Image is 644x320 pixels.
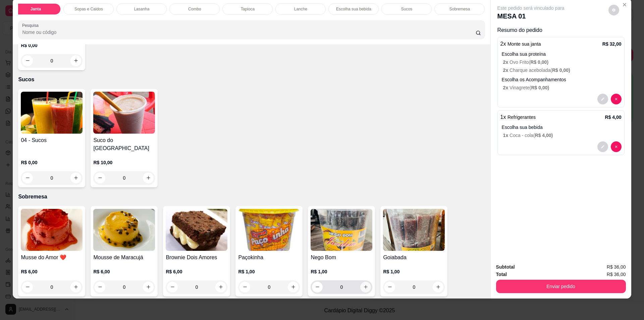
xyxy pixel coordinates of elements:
p: Sobremesa [18,193,485,201]
p: Resumo do pedido [497,26,625,34]
p: R$ 0,00 [21,159,83,166]
button: increase-product-quantity [70,282,81,292]
span: R$ 0,00 ) [531,85,549,90]
strong: Total [496,272,507,277]
p: Lasanha [134,6,149,12]
img: product-image [238,209,300,251]
p: Escolha sua bebida [502,124,622,131]
span: 1 x [503,133,509,138]
p: MESA 01 [497,11,565,21]
h4: Brownie Dois Amores [166,254,227,262]
p: Sucos [401,6,412,12]
p: Janta [31,6,41,12]
input: Pesquisa [22,29,475,36]
button: decrease-product-quantity [239,282,250,292]
span: R$ 4,00 ) [535,133,553,138]
span: Refrigerantes [507,115,536,120]
h4: Musse do Amor ❤️ [21,254,83,262]
button: increase-product-quantity [215,282,226,292]
p: Lanche [294,6,307,12]
span: R$ 0,00 ) [552,67,570,73]
span: R$ 0,00 ) [530,59,548,65]
span: Monte sua janta [507,41,541,47]
span: 2 x [503,67,509,73]
img: product-image [383,209,445,251]
p: Este pedido será vinculado para [497,5,565,11]
img: product-image [93,209,155,251]
p: Escolha os Acompanhamentos [502,76,622,83]
h4: Mousse de Maracujá [93,254,155,262]
button: decrease-product-quantity [167,282,178,292]
p: Escolha sua proteína [502,51,622,57]
img: product-image [93,92,155,134]
p: R$ 10,00 [93,159,155,166]
p: Charque acebolada ( [503,67,622,74]
button: increase-product-quantity [288,282,299,292]
p: R$ 4,00 [605,114,622,121]
h4: 04 - Sucos [21,136,83,144]
button: decrease-product-quantity [597,94,608,104]
p: Sucos [18,76,485,84]
img: product-image [311,209,372,251]
button: increase-product-quantity [143,282,154,292]
h4: Nego Bom [311,254,372,262]
h4: Suco do [GEOGRAPHIC_DATA] [93,136,155,152]
span: 2 x [503,85,509,90]
button: decrease-product-quantity [597,141,608,152]
h4: Goiabada [383,254,445,262]
p: 1 x [500,113,536,121]
p: R$ 6,00 [21,268,83,275]
label: Pesquisa [22,22,41,28]
button: decrease-product-quantity [22,282,33,292]
img: product-image [21,209,83,251]
button: decrease-product-quantity [384,282,395,292]
p: R$ 1,00 [311,268,372,275]
h4: Paçokinha [238,254,300,262]
p: Vinagrete ( [503,84,622,91]
button: increase-product-quantity [433,282,443,292]
span: R$ 36,00 [607,271,626,278]
p: Tapioca [241,6,255,12]
p: 2 x [500,40,541,48]
p: Ovo Frito ( [503,59,622,65]
button: decrease-product-quantity [95,173,105,183]
p: Coca - cola ( [503,132,622,139]
button: decrease-product-quantity [95,282,105,292]
button: decrease-product-quantity [611,94,622,104]
p: R$ 6,00 [166,268,227,275]
strong: Subtotal [496,264,515,270]
img: product-image [21,92,83,134]
button: decrease-product-quantity [608,5,619,15]
button: increase-product-quantity [143,173,154,183]
span: R$ 36,00 [607,263,626,271]
button: increase-product-quantity [360,282,371,292]
button: decrease-product-quantity [312,282,323,292]
p: R$ 1,00 [383,268,445,275]
img: product-image [166,209,227,251]
button: decrease-product-quantity [611,141,622,152]
p: R$ 6,00 [93,268,155,275]
p: R$ 32,00 [602,41,622,47]
p: Escolha sua bebida [336,6,371,12]
p: R$ 0,00 [21,42,83,49]
span: 2 x [503,59,509,65]
p: Combo [188,6,201,12]
p: R$ 1,00 [238,268,300,275]
p: Sopas e Caldos [74,6,103,12]
button: Enviar pedido [496,280,626,293]
p: Sobremesa [449,6,470,12]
